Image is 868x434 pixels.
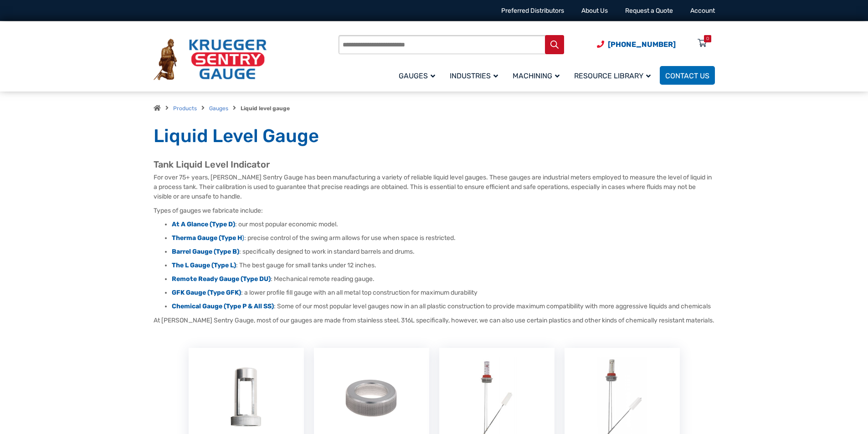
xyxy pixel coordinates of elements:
a: Remote Ready Gauge (Type DU) [172,275,271,283]
a: Gauges [393,65,444,86]
a: Products [173,105,197,112]
h2: Tank Liquid Level Indicator [154,159,715,170]
h1: Liquid Level Gauge [154,125,715,148]
a: Request a Quote [625,7,673,15]
div: 0 [706,35,709,42]
span: Industries [450,71,498,80]
a: The L Gauge (Type L) [172,261,236,269]
a: About Us [581,7,608,15]
a: Industries [444,65,507,86]
a: Barrel Gauge (Type B) [172,248,239,255]
a: Contact Us [660,66,715,85]
span: Machining [513,71,560,80]
strong: Therma Gauge (Type H [172,234,242,242]
img: Krueger Sentry Gauge [154,39,267,81]
li: : our most popular economic model. [172,220,715,229]
p: For over 75+ years, [PERSON_NAME] Sentry Gauge has been manufacturing a variety of reliable liqui... [154,173,715,201]
li: : a lower profile fill gauge with an all metal top construction for maximum durability [172,288,715,297]
a: Phone Number (920) 434-8860 [597,39,676,50]
a: Account [690,7,715,15]
p: At [PERSON_NAME] Sentry Gauge, most of our gauges are made from stainless steel, 316L specificall... [154,316,715,325]
strong: Liquid level gauge [241,105,290,112]
span: Resource Library [574,71,651,80]
p: Types of gauges we fabricate include: [154,206,715,215]
a: Chemical Gauge (Type P & All SS) [172,302,274,310]
a: At A Glance (Type D) [172,220,235,228]
a: Therma Gauge (Type H) [172,234,244,242]
li: : Some of our most popular level gauges now in an all plastic construction to provide maximum com... [172,302,715,311]
a: GFK Gauge (Type GFK) [172,289,241,296]
span: Gauges [399,71,435,80]
li: : specifically designed to work in standard barrels and drums. [172,247,715,256]
a: Gauges [209,105,228,112]
a: Preferred Distributors [501,7,564,15]
a: Machining [507,65,569,86]
span: [PHONE_NUMBER] [608,40,676,49]
span: Contact Us [665,71,709,80]
li: : precise control of the swing arm allows for use when space is restricted. [172,234,715,243]
li: : The best gauge for small tanks under 12 inches. [172,261,715,270]
a: Resource Library [569,65,660,86]
li: : Mechanical remote reading gauge. [172,275,715,284]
